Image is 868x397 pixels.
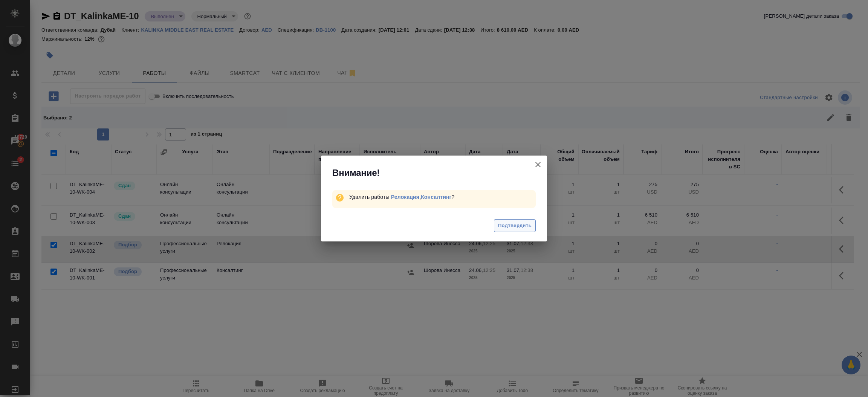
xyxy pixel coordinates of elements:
[349,193,536,201] div: Удалить работы
[332,167,380,179] span: Внимание!
[391,194,419,200] a: Релокация
[494,219,536,232] button: Подтвердить
[421,194,451,200] a: Консалтинг
[391,194,421,200] span: ,
[421,194,454,200] span: ?
[498,221,532,230] span: Подтвердить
